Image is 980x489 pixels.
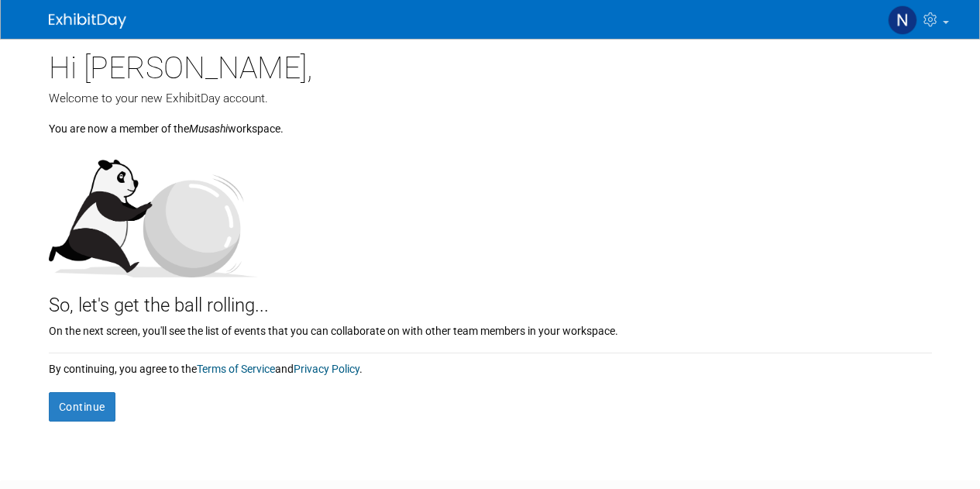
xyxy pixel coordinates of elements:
[49,353,932,377] div: By continuing, you agree to the and .
[888,5,917,35] img: Naman Buch
[49,90,932,107] div: Welcome to your new ExhibitDay account.
[189,122,228,135] i: Musashi
[49,144,258,277] img: Let's get the ball rolling
[294,363,359,375] a: Privacy Policy
[49,392,115,422] button: Continue
[49,319,932,339] div: On the next screen, you'll see the list of events that you can collaborate on with other team mem...
[49,107,932,136] div: You are now a member of the workspace.
[49,39,932,90] div: Hi [PERSON_NAME],
[49,13,126,29] img: ExhibitDay
[49,277,932,319] div: So, let's get the ball rolling...
[197,363,275,375] a: Terms of Service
